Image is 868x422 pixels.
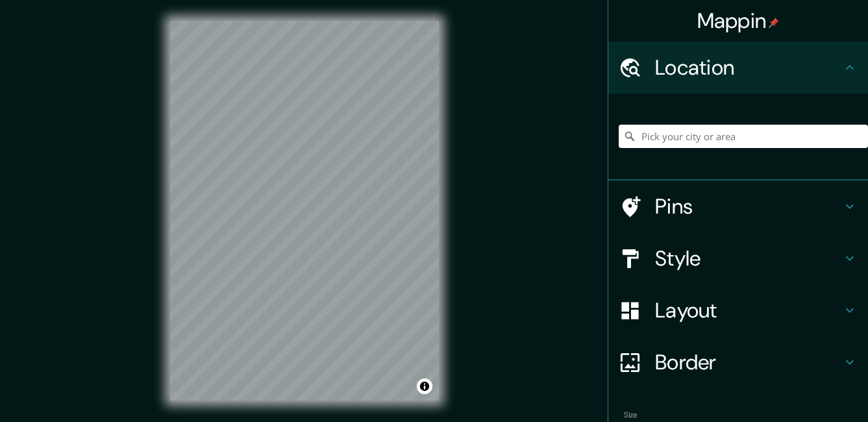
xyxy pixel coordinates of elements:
[624,410,638,421] label: Size
[769,18,779,28] img: pin-icon.png
[619,125,868,148] input: Pick your city or area
[608,284,868,336] div: Layout
[608,232,868,284] div: Style
[655,349,842,375] h4: Border
[417,379,432,394] button: Toggle attribution
[655,297,842,323] h4: Layout
[655,55,842,81] h4: Location
[697,8,780,34] h4: Mappin
[608,336,868,388] div: Border
[655,245,842,271] h4: Style
[608,180,868,232] div: Pins
[170,21,439,401] canvas: Map
[608,42,868,93] div: Location
[655,193,842,219] h4: Pins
